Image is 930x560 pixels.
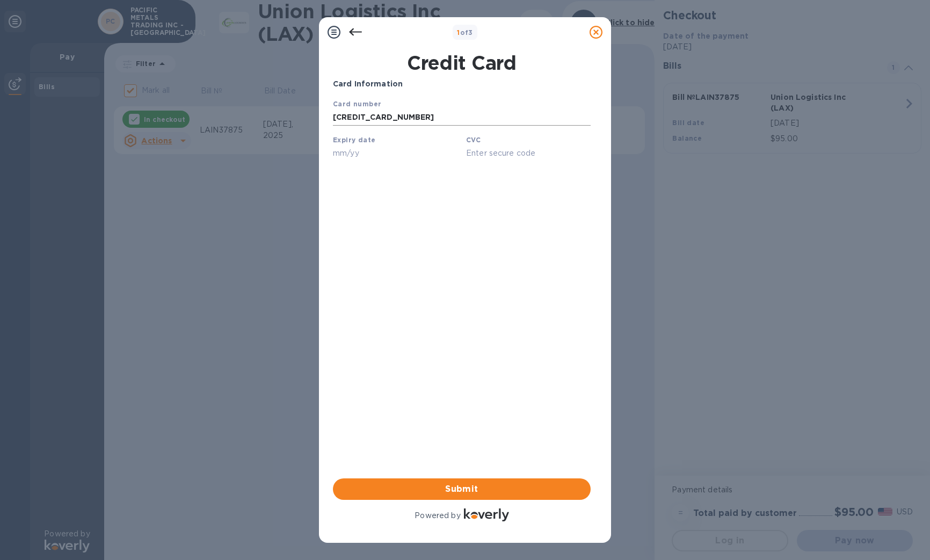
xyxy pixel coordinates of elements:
h1: Credit Card [329,52,595,74]
span: Submit [342,483,582,496]
iframe: Your browser does not support iframes [333,98,591,160]
p: Powered by [415,510,460,521]
img: Logo [464,508,509,521]
span: 1 [457,28,460,37]
b: of 3 [457,28,473,37]
button: Submit [333,478,591,500]
input: Enter secure code [133,47,258,63]
b: Card Information [333,79,403,88]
